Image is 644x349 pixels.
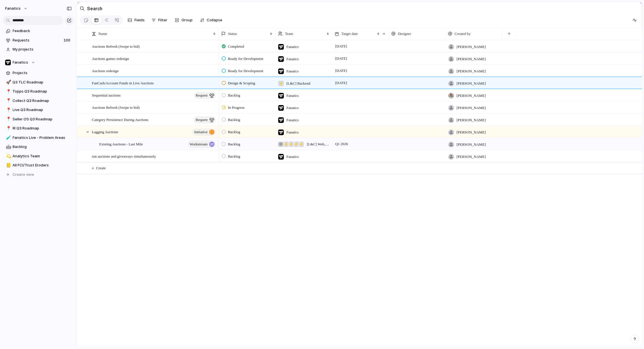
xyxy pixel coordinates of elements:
[149,16,170,25] button: Filter
[3,143,74,151] a: 🤖Backlog
[228,31,237,37] span: Status
[3,152,74,160] a: 💫Analytics Team
[13,70,72,76] span: Projects
[5,153,11,159] button: 💫
[92,153,156,159] span: run auctions and giveaways simultaneously
[6,162,10,169] div: 📒
[5,80,11,85] button: 🚀
[285,31,293,37] span: Team
[13,60,28,65] span: Fanatics
[92,128,118,135] span: Lagging Auctions
[3,124,74,133] a: 📍IR Q3 Roadmap
[13,116,72,122] span: Seller OS Q3 Roadmap
[3,4,31,13] button: fanatics
[5,126,11,131] button: 📍
[3,97,74,105] a: 📍Collect Q3 Roadmap
[92,67,119,74] span: Auctions redesign
[13,47,72,52] span: My projects
[207,17,222,23] span: Collapse
[455,31,471,37] span: Created by
[87,5,102,12] h2: Search
[99,141,143,147] span: Existing Auctions - Last Mile
[13,144,72,150] span: Backlog
[5,144,11,150] button: 🤖
[6,107,10,113] div: 📍
[92,116,148,123] span: Category Persistence During Auctions
[125,16,147,25] button: Fields
[6,116,10,122] div: 📍
[3,36,74,45] a: Requests100
[6,134,10,141] div: 🧪
[5,98,11,104] button: 📍
[5,162,11,168] button: 📒
[98,31,107,37] span: Name
[5,135,11,141] button: 🧪
[13,37,62,43] span: Requests
[6,79,10,85] div: 🚀
[13,28,72,34] span: Feedback
[13,172,35,177] span: Create view
[6,125,10,132] div: 📍
[3,78,74,87] a: 🚀Q3 TLC Roadmap
[198,16,225,25] button: Collapse
[13,98,72,104] span: Collect Q3 Roadmap
[92,92,121,98] span: Sequential auctions
[5,89,11,94] button: 📍
[13,107,72,113] span: Live Q3 Roadmap
[92,43,140,49] span: Auctions Refresh (Swipe to bid)
[3,106,74,114] a: 📍Live Q3 Roadmap
[3,170,74,179] button: Create view
[3,58,74,67] button: Fanatics
[64,37,71,43] span: 100
[13,126,72,131] span: IR Q3 Roadmap
[3,115,74,124] a: 📍Seller OS Q3 Roadmap
[158,17,167,23] span: Filter
[13,135,72,141] span: Fanatics Live - Problem Areas
[3,69,74,77] a: Projects
[398,31,411,37] span: Designer
[3,133,74,142] a: 🧪Fanatics Live - Problem Areas
[13,153,72,159] span: Analytics Team
[13,89,72,94] span: Topps Q3 Roadmap
[172,16,195,25] button: Group
[92,104,140,110] span: Auctions Refresh (Swipe to bid)
[96,165,106,171] span: Create
[3,27,74,35] a: Feedback
[6,97,10,104] div: 📍
[5,116,11,122] button: 📍
[5,6,21,11] span: fanatics
[6,153,10,159] div: 💫
[181,17,193,23] span: Group
[3,161,74,170] a: 📒All FCI/Trust Eroders
[3,45,74,54] a: My projects
[341,31,358,37] span: Target date
[6,88,10,95] div: 📍
[13,162,72,168] span: All FCI/Trust Eroders
[6,144,10,150] div: 🤖
[3,87,74,96] a: 📍Topps Q3 Roadmap
[92,55,129,62] span: Auctions games redesign
[13,80,72,85] span: Q3 TLC Roadmap
[92,80,154,86] span: FanCash/Account Funds in Live Auctions
[134,17,145,23] span: Fields
[5,107,11,113] button: 📍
